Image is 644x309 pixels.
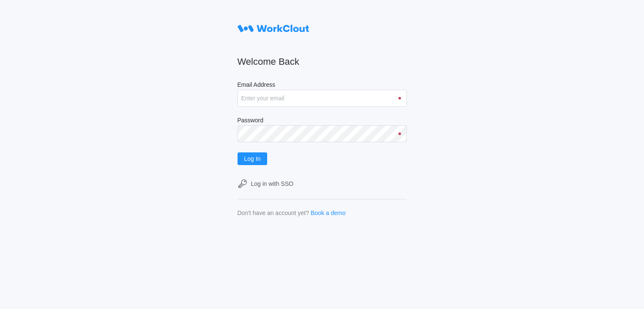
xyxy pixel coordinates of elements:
[238,56,407,68] h2: Welcome Back
[244,156,261,162] span: Log In
[238,152,268,165] button: Log In
[238,117,407,125] label: Password
[238,210,309,216] div: Don't have an account yet?
[238,81,407,90] label: Email Address
[311,210,346,216] a: Book a demo
[251,180,293,187] div: Log in with SSO
[238,90,407,107] input: Enter your email
[238,179,407,189] a: Log in with SSO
